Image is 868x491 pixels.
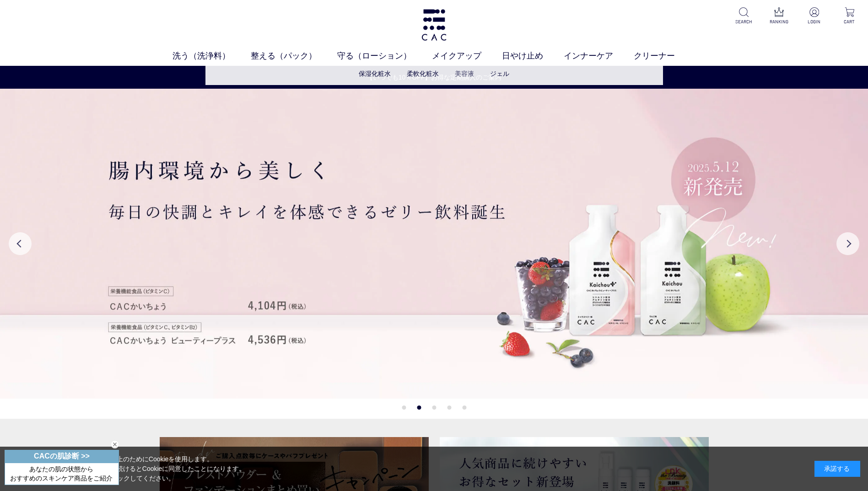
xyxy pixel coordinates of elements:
a: メイクアップ [432,50,502,62]
a: RANKING [768,7,790,25]
p: RANKING [768,18,790,25]
button: 5 of 5 [462,406,466,410]
a: CART [838,7,861,25]
a: ジェル [490,70,509,77]
img: logo [420,9,448,41]
a: 美容液 [455,70,474,77]
button: Previous [9,232,32,255]
p: CART [838,18,861,25]
button: Next [836,232,859,255]
button: 2 of 5 [417,406,421,410]
a: LOGIN [803,7,825,25]
div: 当サイトでは、お客様へのサービス向上のためにCookieを使用します。 「承諾する」をクリックするか閲覧を続けるとCookieに同意したことになります。 詳細はこちらの をクリックしてください。 [8,454,246,483]
button: 3 of 5 [432,406,436,410]
p: LOGIN [803,18,825,25]
a: SEARCH [733,7,755,25]
a: 整える（パック） [251,50,337,62]
button: 1 of 5 [402,406,406,410]
div: 承諾する [814,461,860,477]
a: 守る（ローション） [337,50,432,62]
a: インナーケア [564,50,634,62]
a: 柔軟化粧水 [407,70,439,77]
a: 日やけ止め [502,50,564,62]
p: SEARCH [733,18,755,25]
a: クリーナー [634,50,695,62]
a: 保湿化粧水 [359,70,391,77]
button: 4 of 5 [447,406,451,410]
a: 【いつでも10％OFF】お得な定期購入のご案内 [0,73,868,82]
a: 洗う（洗浄料） [173,50,251,62]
